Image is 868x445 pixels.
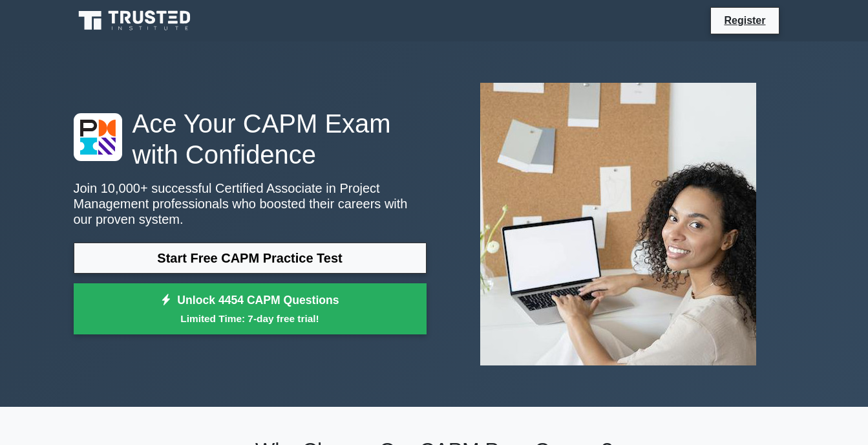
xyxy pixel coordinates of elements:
[74,180,427,227] p: Join 10,000+ successful Certified Associate in Project Management professionals who boosted their...
[90,311,410,326] small: Limited Time: 7-day free trial!
[74,108,427,170] h1: Ace Your CAPM Exam with Confidence
[74,243,427,274] a: Start Free CAPM Practice Test
[74,283,427,335] a: Unlock 4454 CAPM QuestionsLimited Time: 7-day free trial!
[716,12,773,28] a: Register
